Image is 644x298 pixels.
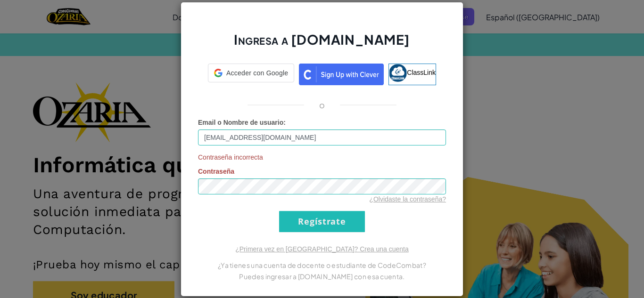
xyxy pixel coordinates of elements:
[198,31,446,58] h2: Ingresa a [DOMAIN_NAME]
[226,68,288,78] span: Acceder con Google
[299,64,384,85] img: clever_sso_button@2x.png
[369,195,446,203] a: ¿Olvidaste la contraseña?
[407,68,436,76] span: ClassLink
[198,153,446,162] span: Contraseña incorrecta
[279,211,365,232] input: Regístrate
[208,64,294,85] a: Acceder con Google
[198,259,446,271] p: ¿Ya tienes una cuenta de docente o estudiante de CodeCombat?
[198,168,234,175] span: Contraseña
[198,271,446,282] p: Puedes ingresar a [DOMAIN_NAME] con esa cuenta.
[198,119,283,126] span: Email o Nombre de usuario
[235,245,409,253] a: ¿Primera vez en [GEOGRAPHIC_DATA]? Crea una cuenta
[389,64,407,82] img: classlink-logo-small.png
[208,64,294,82] div: Acceder con Google
[319,99,325,111] p: o
[198,118,286,127] label: :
